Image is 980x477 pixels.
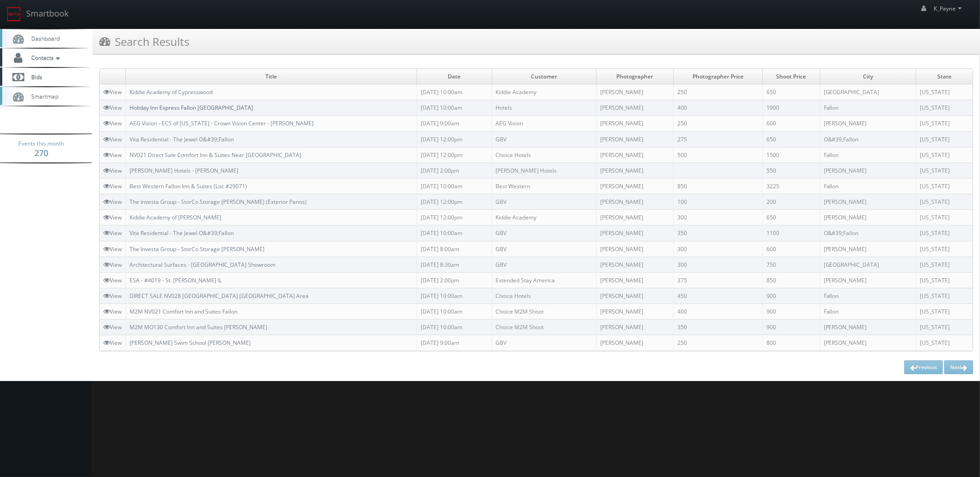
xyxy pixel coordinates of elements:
td: [DATE] 12:00pm [417,210,492,225]
td: [PERSON_NAME] [820,163,916,178]
td: 600 [763,241,820,257]
td: GBV [492,257,596,272]
td: [US_STATE] [916,335,973,351]
td: [US_STATE] [916,131,973,147]
a: View [103,292,122,300]
td: [PERSON_NAME] [596,304,673,320]
a: Best Western Fallon Inn & Suites (Loc #29071) [130,182,247,190]
td: [PERSON_NAME] [820,320,916,335]
td: Hotels [492,100,596,116]
td: [DATE] 9:00am [417,335,492,351]
td: [DATE] 10:00am [417,304,492,320]
a: View [103,88,122,96]
td: [PERSON_NAME] [596,272,673,288]
td: [PERSON_NAME] [596,100,673,116]
td: [US_STATE] [916,194,973,210]
a: View [103,135,122,143]
a: DIRECT SALE NV028 [GEOGRAPHIC_DATA] [GEOGRAPHIC_DATA] Area [130,292,309,300]
a: [PERSON_NAME] Swim School [PERSON_NAME] [130,339,251,347]
td: [PERSON_NAME] [596,163,673,178]
td: 375 [674,272,763,288]
td: [PERSON_NAME] [596,288,673,303]
td: Best Western [492,178,596,194]
td: [PERSON_NAME] [596,241,673,257]
td: 400 [674,304,763,320]
td: 100 [674,194,763,210]
h3: Search Results [99,34,189,50]
td: [US_STATE] [916,178,973,194]
a: View [103,151,122,159]
td: 250 [674,116,763,131]
td: [DATE] 8:00am [417,241,492,257]
td: [DATE] 10:00am [417,84,492,100]
td: 900 [763,288,820,303]
a: View [103,261,122,269]
td: [PERSON_NAME] [596,131,673,147]
td: O&#39;Fallon [820,225,916,241]
td: [US_STATE] [916,320,973,335]
td: 400 [674,100,763,116]
td: Choice M2M Shoot [492,304,596,320]
td: [DATE] 10:00am [417,178,492,194]
td: [US_STATE] [916,84,973,100]
td: [PERSON_NAME] [596,178,673,194]
td: 500 [674,147,763,163]
td: 550 [763,163,820,178]
td: 300 [674,210,763,225]
td: [GEOGRAPHIC_DATA] [820,257,916,272]
td: [DATE] 9:00am [417,116,492,131]
td: 350 [674,225,763,241]
a: Vita Residential - The Jewel O&#39;Fallon [130,135,234,143]
a: View [103,182,122,190]
span: Bids [27,73,42,81]
a: View [103,198,122,206]
td: 850 [763,272,820,288]
td: 600 [763,116,820,131]
td: [PERSON_NAME] [596,116,673,131]
td: [US_STATE] [916,272,973,288]
td: [DATE] 10:00am [417,225,492,241]
td: [PERSON_NAME] [820,210,916,225]
td: [PERSON_NAME] [596,335,673,351]
td: [PERSON_NAME] [820,194,916,210]
a: Kiddie Academy of Cypresswood [130,88,213,96]
td: Choice Hotels [492,288,596,303]
td: Fallon [820,178,916,194]
td: GBV [492,241,596,257]
td: 275 [674,131,763,147]
td: 750 [763,257,820,272]
a: NV021 Direct Sale Comfort Inn & Suites Near [GEOGRAPHIC_DATA] [130,151,301,159]
td: [US_STATE] [916,257,973,272]
td: [PERSON_NAME] [596,225,673,241]
td: 900 [763,320,820,335]
td: [PERSON_NAME] [820,116,916,131]
td: [DATE] 12:00pm [417,194,492,210]
a: The Investa Group - StorCo Storage [PERSON_NAME] (Exterior Panos) [130,198,307,206]
td: Fallon [820,304,916,320]
a: View [103,104,122,112]
td: [PERSON_NAME] [596,84,673,100]
td: [DATE] 10:00am [417,100,492,116]
td: Fallon [820,288,916,303]
a: View [103,119,122,127]
td: 450 [674,288,763,303]
td: [US_STATE] [916,116,973,131]
td: 650 [763,210,820,225]
td: [PERSON_NAME] [596,257,673,272]
a: View [103,229,122,237]
td: 3225 [763,178,820,194]
td: Title [126,69,417,84]
td: Date [417,69,492,84]
td: 900 [763,304,820,320]
td: 350 [674,320,763,335]
td: City [820,69,916,84]
td: Choice M2M Shoot [492,320,596,335]
a: Holiday Inn Express Fallon [GEOGRAPHIC_DATA] [130,104,253,112]
a: Vita Residential - The Jewel O&#39;Fallon [130,229,234,237]
td: Extended Stay America [492,272,596,288]
a: M2M NV021 Comfort Inn and Suites Fallon [130,308,237,315]
a: View [103,213,122,221]
td: Fallon [820,100,916,116]
td: Kiddie Academy [492,84,596,100]
td: 250 [674,84,763,100]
